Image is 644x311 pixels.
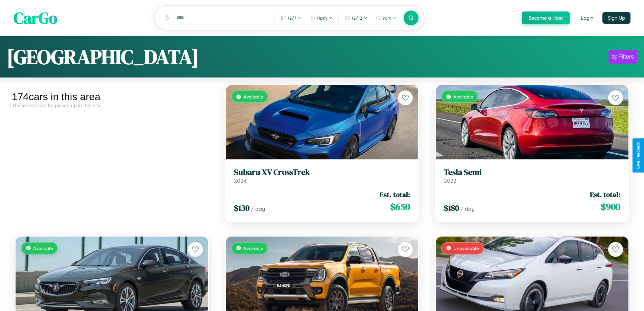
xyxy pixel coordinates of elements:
[609,50,637,64] button: Filters
[317,15,327,21] span: 11pm
[636,142,641,169] div: Give Feedback
[382,15,391,21] span: 9pm
[234,177,246,184] span: 2024
[278,13,305,23] button: 12/7
[14,7,57,29] span: CarGo
[307,13,336,23] button: 11pm
[352,15,362,21] span: 12 / 12
[380,190,410,199] span: Est. total:
[234,168,410,184] a: Subaru XV CrossTrek2024
[460,205,475,212] span: / day
[444,168,620,177] h3: Tesla Semi
[453,245,479,251] span: Unavailable
[288,15,296,21] span: 12 / 7
[390,200,410,214] span: $ 650
[12,91,212,103] div: 174 cars in this area
[234,202,249,214] span: $ 130
[601,200,620,214] span: $ 900
[444,168,620,184] a: Tesla Semi2022
[234,168,410,177] h3: Subaru XV CrossTrek
[522,12,570,24] button: Become a Host
[575,12,599,24] button: Login
[341,13,371,23] button: 12/12
[444,202,459,214] span: $ 180
[7,43,199,71] h1: [GEOGRAPHIC_DATA]
[372,13,400,23] button: 9pm
[453,94,473,99] span: Available
[590,190,620,199] span: Est. total:
[243,94,263,99] span: Available
[251,205,265,212] span: / day
[602,12,630,24] button: Sign Up
[12,103,212,108] div: These cars can be picked up in this city.
[618,53,634,60] div: Filters
[33,245,53,251] span: Available
[444,177,456,184] span: 2022
[243,245,263,251] span: Available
